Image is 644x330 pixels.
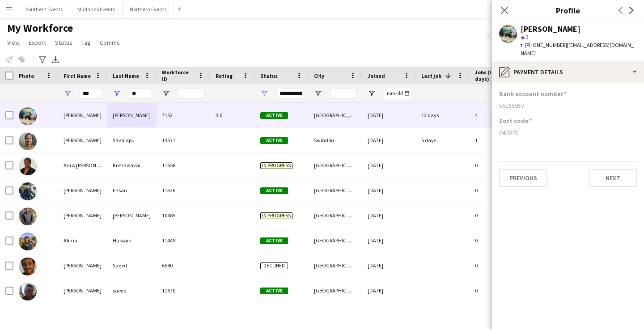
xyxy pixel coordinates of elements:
img: Ali Saroosh [19,107,37,125]
div: [PERSON_NAME] [58,278,107,303]
app-action-btn: Export XLSX [50,54,61,65]
input: Joined Filter Input [384,88,411,99]
div: [PERSON_NAME] [58,103,107,127]
span: In progress [260,162,292,169]
div: saeed [107,278,157,303]
h3: Profile [492,4,644,16]
button: Southern Events [18,0,70,18]
div: [DATE] [362,203,416,228]
img: Alima Hussain [19,233,37,250]
a: Export [25,37,50,48]
button: Open Filter Menu [64,89,72,97]
span: City [314,72,324,79]
button: Open Filter Menu [260,89,268,97]
div: 0 [470,203,528,228]
a: Comms [96,37,123,48]
div: 0 [470,253,528,278]
div: [GEOGRAPHIC_DATA] [309,203,362,228]
div: [GEOGRAPHIC_DATA] [309,253,362,278]
button: Midlands Events [70,0,123,18]
img: Ali Hassan [19,207,37,225]
h3: Sort code [499,117,532,125]
img: Malik saeed [19,283,37,300]
span: Last job [421,72,441,79]
div: [DATE] [362,178,416,203]
span: First Name [64,72,91,79]
img: Khalid Saeed [19,258,37,275]
span: Active [260,288,288,294]
span: Active [260,137,288,144]
span: Active [260,112,288,119]
div: 0 [470,178,528,203]
span: Tag [81,38,91,47]
div: [DATE] [362,253,416,278]
div: 12 days [416,103,470,127]
span: Workforce ID [162,69,194,82]
div: 0 [470,153,528,178]
div: [GEOGRAPHIC_DATA] [309,103,362,127]
div: 1 [470,128,528,152]
span: Last Name [113,72,139,79]
div: 6580 [157,253,210,278]
div: Hussain [107,228,157,253]
div: [PERSON_NAME] [58,178,107,203]
div: 0 [470,278,528,303]
img: Adi A Alice S Komaisavai [19,157,37,175]
span: 3 [526,34,529,40]
div: [PERSON_NAME] [107,203,157,228]
span: In progress [260,212,292,219]
h3: Bank account number [499,90,567,98]
div: Ehsan [107,178,157,203]
div: 7152 [157,103,210,127]
input: First Name Filter Input [80,88,102,99]
div: [GEOGRAPHIC_DATA] [309,278,362,303]
span: t. [PHONE_NUMBER] [521,42,567,48]
div: 11326 [157,178,210,203]
span: Rating [216,72,233,79]
div: Swindon [309,128,362,152]
div: Adi A [PERSON_NAME] [58,153,107,178]
span: Export [29,38,46,47]
span: Active [260,187,288,194]
div: 10685 [157,203,210,228]
div: 11670 [157,278,210,303]
input: City Filter Input [330,88,357,99]
button: Northern Events [123,0,174,18]
button: Open Filter Menu [113,89,121,97]
div: [PERSON_NAME] [58,203,107,228]
div: [GEOGRAPHIC_DATA] [309,153,362,178]
span: | [EMAIL_ADDRESS][DOMAIN_NAME] [521,42,634,56]
div: [DATE] [362,228,416,253]
span: My Workforce [7,21,73,35]
div: 3.0 [210,103,255,127]
div: [DATE] [362,278,416,303]
div: [DATE] [362,103,416,127]
button: Open Filter Menu [314,89,322,97]
button: Next [589,169,637,187]
span: Joined [368,72,385,79]
div: 4 [470,103,528,127]
div: Saeed [107,253,157,278]
span: Active [260,237,288,244]
div: Alima [58,228,107,253]
button: Open Filter Menu [368,89,376,97]
div: 5 days [416,128,470,152]
img: Kali Savalapu [19,132,37,150]
span: Status [260,72,278,79]
div: [GEOGRAPHIC_DATA] [309,178,362,203]
img: Ali Ehsan [19,182,37,200]
div: [GEOGRAPHIC_DATA] [309,228,362,253]
div: Komaisavai [107,153,157,178]
span: Photo [19,72,34,79]
div: 040075 [499,128,637,136]
input: Last Name Filter Input [129,88,151,99]
div: [PERSON_NAME] [107,103,157,127]
div: Savalapu [107,128,157,152]
div: 11449 [157,228,210,253]
button: Open Filter Menu [162,89,170,97]
button: Previous [499,169,547,187]
span: Declined [260,262,288,269]
div: 11558 [157,153,210,178]
a: View [4,37,23,48]
div: 56185057 [499,102,637,110]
